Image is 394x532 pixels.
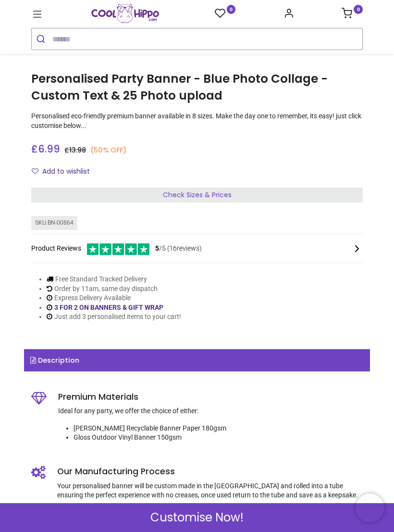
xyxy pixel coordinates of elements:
li: [PERSON_NAME] Recyclable Banner Paper 180gsm [74,424,363,433]
a: 3 FOR 2 ON BANNERS & GIFT WRAP [54,304,163,311]
a: 0 [342,11,363,18]
li: Free Standard Tracked Delivery [47,275,181,284]
small: (50% OFF) [90,145,126,155]
span: 6.99 [38,142,60,156]
p: Ideal for any party, we offer the choice of either: [58,406,363,416]
span: £ [31,142,60,156]
a: 0 [215,8,236,20]
span: Customise Now! [150,509,244,526]
a: Logo of Cool Hippo [91,4,159,23]
button: Submit [32,28,52,50]
span: Check Sizes & Prices [163,190,232,200]
sup: 0 [354,5,363,14]
li: Gloss Outdoor Vinyl Banner 150gsm [74,433,363,443]
a: Description [24,349,370,371]
sup: 0 [227,5,236,14]
li: Just add 3 personalised items to your cart! [47,312,181,322]
button: Add to wishlistAdd to wishlist [31,164,98,180]
i: Add to wishlist [32,168,38,175]
p: Your personalised banner will be custom made in the [GEOGRAPHIC_DATA] and rolled into a tube ensu... [57,481,363,500]
h1: Personalised Party Banner - Blue Photo Collage - Custom Text & 25 Photo upload [31,71,363,104]
li: Order by 11am, same day dispatch [47,284,181,294]
span: /5 ( 16 reviews) [155,244,202,253]
iframe: Brevo live chat [356,494,384,522]
span: 5 [155,244,159,252]
h5: Premium Materials [58,391,363,403]
div: Product Reviews [31,242,363,255]
span: 13.98 [69,145,86,155]
h5: Our Manufacturing Process [57,466,363,478]
p: Personalised eco-friendly premium banner available in 8 sizes. Make the day one to remember, its ... [31,112,363,130]
span: £ [64,145,86,155]
a: Account Info [283,11,294,18]
li: Express Delivery Available [47,293,181,303]
img: Cool Hippo [91,4,159,23]
div: SKU: BN-00864 [31,216,77,230]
